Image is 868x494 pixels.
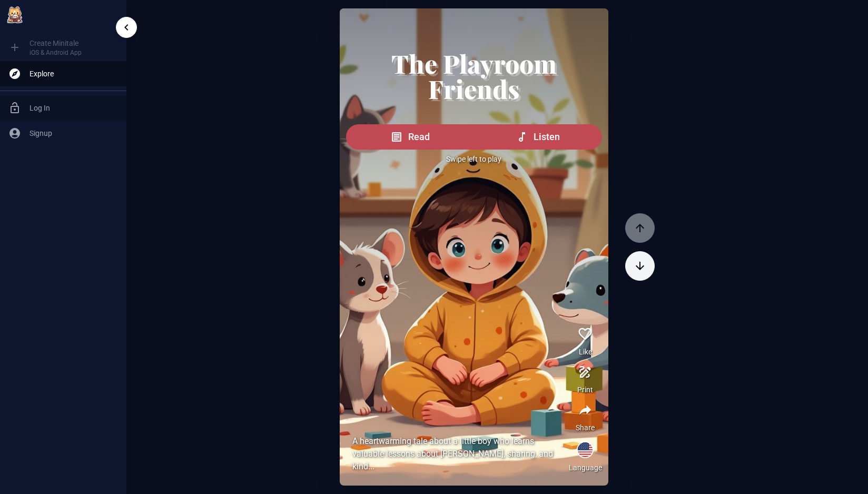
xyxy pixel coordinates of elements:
span: Read [409,130,430,144]
p: Swipe left to play [346,154,602,164]
span: Log In [29,103,118,113]
p: Language [569,462,602,473]
button: sidebar toggle [116,17,137,38]
h1: The Playroom Friends [346,51,602,101]
span: Listen [534,130,560,144]
p: Share [576,422,595,433]
span: Explore [29,68,118,79]
img: Minitale [4,4,25,25]
span: Signup [29,128,118,139]
button: Read [346,124,474,150]
div: A heartwarming tale about a little boy who learns valuable lessons about [PERSON_NAME], sharing, ... [352,435,566,473]
p: Like [579,347,592,357]
button: Listen [474,124,602,150]
p: Print [577,384,593,395]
